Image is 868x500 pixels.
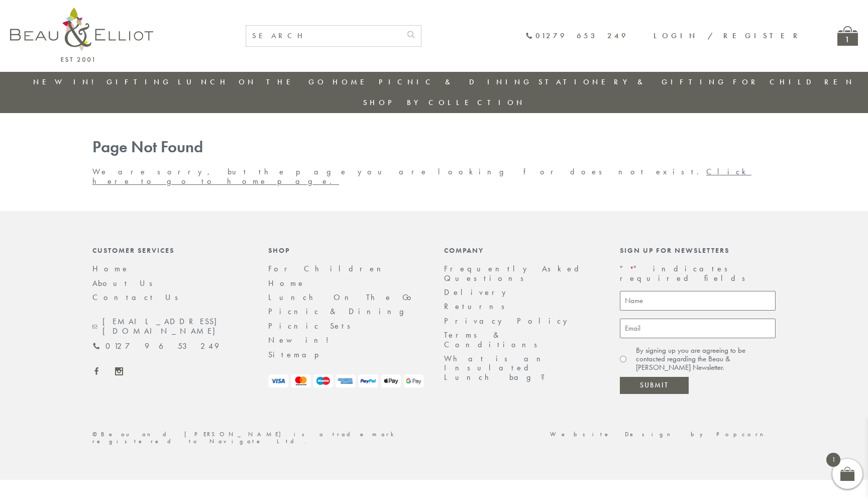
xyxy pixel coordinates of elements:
[268,246,424,254] div: Shop
[92,317,248,336] a: [EMAIL_ADDRESS][DOMAIN_NAME]
[178,77,327,87] a: Lunch On The Go
[92,278,159,288] a: About Us
[620,319,776,338] input: Email
[268,263,389,274] a: For Children
[92,246,248,254] div: Customer Services
[444,301,511,312] a: Returns
[268,349,333,360] a: Sitemap
[444,287,511,297] a: Delivery
[268,278,305,288] a: Home
[444,353,553,382] a: What is an Insulated Lunch bag?
[92,263,130,274] a: Home
[106,77,172,87] a: Gifting
[82,431,434,445] div: ©Beau and [PERSON_NAME] is a trademark registered to Navigate Ltd.
[268,292,417,303] a: Lunch On The Go
[333,77,373,87] a: Home
[444,263,585,283] a: Frequently Asked Questions
[92,292,185,303] a: Contact Us
[444,330,544,349] a: Terms & Conditions
[33,77,100,87] a: New in!
[379,77,532,87] a: Picnic & Dining
[525,32,628,40] a: 01279 653 249
[620,377,689,394] input: Submit
[654,31,802,41] a: Login / Register
[268,306,414,317] a: Picnic & Dining
[268,335,336,345] a: New in!
[92,138,776,157] h1: Page Not Found
[733,77,855,87] a: For Children
[538,77,727,87] a: Stationery & Gifting
[92,342,219,351] a: 01279 653 249
[268,374,424,388] img: payment-logos.png
[268,321,357,331] a: Picnic Sets
[246,26,401,46] input: SEARCH
[620,291,776,311] input: Name
[444,316,573,326] a: Privacy Policy
[10,8,153,62] img: logo
[82,138,786,186] div: We are sorry, but the page you are looking for does not exist.
[620,246,776,254] div: Sign up for newsletters
[837,26,858,46] a: 1
[92,166,751,186] a: Click here to go to home page.
[636,346,776,372] label: By signing up you are agreeing to be contacted regarding the Beau & [PERSON_NAME] Newsletter.
[363,97,525,108] a: Shop by collection
[550,430,776,438] a: Website Design by Popcorn
[826,453,840,467] span: 1
[444,246,600,254] div: Company
[620,264,776,283] p: " " indicates required fields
